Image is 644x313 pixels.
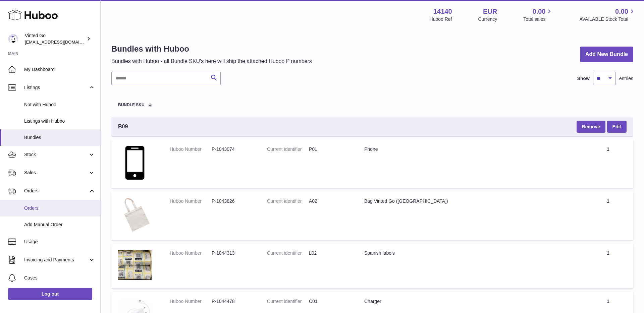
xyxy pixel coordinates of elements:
span: AVAILABLE Stock Total [579,16,636,22]
a: Log out [8,288,92,300]
span: My Dashboard [24,66,95,73]
a: 0.00 AVAILABLE Stock Total [579,7,636,22]
dt: Huboo Number [170,146,212,152]
span: [EMAIL_ADDRESS][DOMAIN_NAME] [25,39,99,45]
div: Charger [364,298,576,305]
span: Listings with Huboo [24,118,95,124]
img: Bag Vinted Go (Spain) [118,198,152,232]
img: Spanish labels [118,250,152,280]
span: Invoicing and Payments [24,257,88,263]
a: Edit [607,121,627,133]
strong: 14140 [433,7,452,16]
td: 1 [583,191,633,240]
div: Phone [364,146,576,152]
td: 1 [583,243,633,288]
span: Listings [24,84,88,91]
span: B09 [118,123,128,130]
div: Bag Vinted Go ([GEOGRAPHIC_DATA]) [364,198,576,204]
dd: P-1044313 [212,250,254,256]
h1: Bundles with Huboo [111,44,312,54]
span: Usage [24,239,95,245]
img: giedre.bartusyte@vinted.com [8,34,18,44]
dd: P01 [309,146,351,152]
dt: Huboo Number [170,198,212,204]
dt: Current identifier [267,146,309,152]
dt: Current identifier [267,250,309,256]
div: Huboo Ref [430,16,452,22]
span: Stock [24,151,88,158]
a: 0.00 Total sales [523,7,553,22]
span: Cases [24,275,95,281]
div: Vinted Go [25,33,85,45]
a: Add New Bundle [580,47,633,62]
span: Total sales [523,16,553,22]
td: 1 [583,139,633,188]
span: entries [619,75,633,82]
p: Bundles with Huboo - all Bundle SKU's here will ship the attached Huboo P numbers [111,58,312,65]
span: Bundle SKU [118,103,145,107]
img: Phone [118,146,152,180]
span: 0.00 [615,7,628,16]
dd: L02 [309,250,351,256]
span: Add Manual Order [24,222,95,228]
dd: C01 [309,298,351,305]
span: Orders [24,205,95,211]
dd: A02 [309,198,351,204]
label: Show [577,75,590,82]
dt: Current identifier [267,198,309,204]
div: Spanish labels [364,250,576,256]
span: Not with Huboo [24,102,95,108]
span: Bundles [24,134,95,141]
dt: Current identifier [267,298,309,305]
dd: P-1043074 [212,146,254,152]
button: Remove [577,121,605,133]
dd: P-1044478 [212,298,254,305]
span: Sales [24,170,88,176]
dd: P-1043826 [212,198,254,204]
span: 0.00 [533,7,546,16]
dt: Huboo Number [170,250,212,256]
span: Orders [24,188,88,194]
strong: EUR [483,7,497,16]
dt: Huboo Number [170,298,212,305]
div: Currency [478,16,497,22]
